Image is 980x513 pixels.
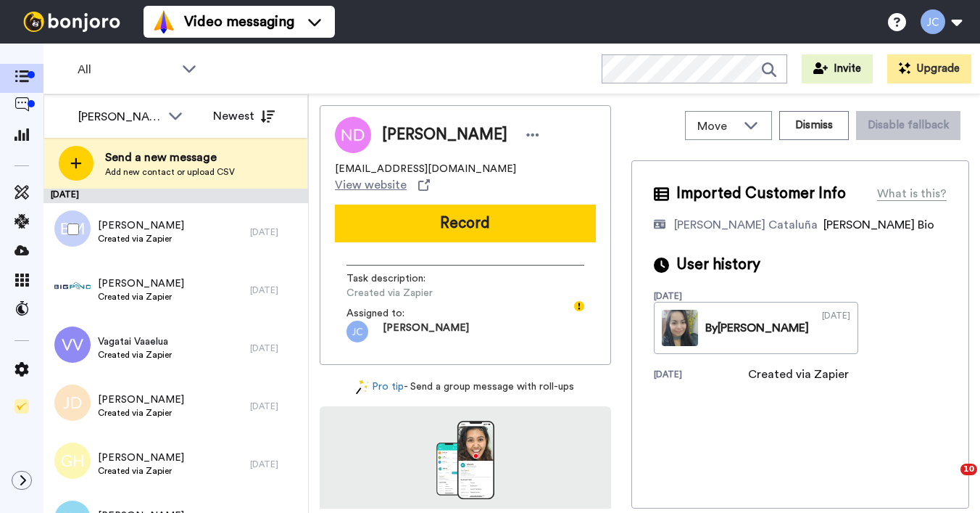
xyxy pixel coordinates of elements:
[43,189,308,203] div: [DATE]
[98,218,184,233] span: [PERSON_NAME]
[54,385,91,421] img: jd.png
[14,399,29,414] img: Checklist.svg
[823,219,934,231] span: [PERSON_NAME] Bio
[654,290,748,302] div: [DATE]
[346,321,368,342] img: jc.png
[54,268,91,305] img: f894f19e-c3d1-4220-9ea0-1d260046cd3e.jpg
[17,12,126,32] img: bj-logo-header-white.svg
[184,12,294,32] span: Video messaging
[383,321,469,342] span: [PERSON_NAME]
[250,342,301,354] div: [DATE]
[202,102,286,131] button: Newest
[250,401,301,412] div: [DATE]
[356,379,369,395] img: magic-wand.svg
[105,166,235,178] span: Add new contact or upload CSV
[676,254,760,276] span: User history
[779,111,849,140] button: Dismiss
[335,176,430,194] a: View website
[356,379,404,395] a: Pro tip
[931,464,966,498] iframe: Intercom live chat
[705,319,809,337] div: By [PERSON_NAME]
[98,233,184,245] span: Created via Zapier
[98,335,172,349] span: Vagatai Vaaelua
[250,459,301,470] div: [DATE]
[335,117,371,153] img: Image of Natalie Denning
[335,176,407,194] span: View website
[887,54,971,83] button: Upgrade
[250,284,301,296] div: [DATE]
[105,149,235,166] span: Send a new message
[335,205,596,242] button: Record
[697,118,736,135] span: Move
[98,291,184,303] span: Created via Zapier
[54,327,91,363] img: vv.png
[54,443,91,479] img: gh.png
[346,306,448,321] span: Assigned to:
[676,183,846,205] span: Imported Customer Info
[436,421,494,499] img: download
[335,162,516,176] span: [EMAIL_ADDRESS][DOMAIN_NAME]
[98,407,184,419] span: Created via Zapier
[98,276,184,291] span: [PERSON_NAME]
[674,216,818,234] div: [PERSON_NAME] Cataluña
[856,111,960,140] button: Disable fallback
[877,185,947,202] div: What is this?
[654,302,858,354] a: By[PERSON_NAME][DATE]
[662,310,698,346] img: bef71b50-c131-4565-ac11-1aa106861178-thumb.jpg
[382,124,507,146] span: [PERSON_NAME]
[573,300,586,313] div: Tooltip anchor
[98,451,184,465] span: [PERSON_NAME]
[152,10,175,33] img: vm-color.svg
[822,310,850,346] div: [DATE]
[78,108,161,126] div: [PERSON_NAME] Cataluña
[346,271,448,286] span: Task description :
[98,349,172,361] span: Created via Zapier
[98,393,184,407] span: [PERSON_NAME]
[78,61,175,78] span: All
[250,226,301,238] div: [DATE]
[802,54,873,83] button: Invite
[98,465,184,477] span: Created via Zapier
[748,366,849,383] div: Created via Zapier
[346,286,484,300] span: Created via Zapier
[654,369,748,383] div: [DATE]
[960,464,977,475] span: 10
[320,379,611,395] div: - Send a group message with roll-ups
